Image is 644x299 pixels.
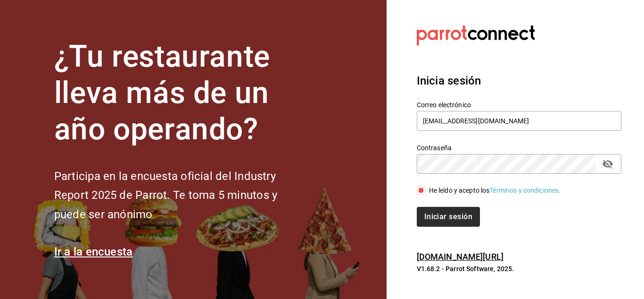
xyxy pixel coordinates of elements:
h1: ¿Tu restaurante lleva más de un año operando? [54,39,309,147]
button: Iniciar sesión [417,207,480,227]
label: Contraseña [417,145,621,151]
h2: Participa en la encuesta oficial del Industry Report 2025 de Parrot. Te toma 5 minutos y puede se... [54,167,309,224]
h3: Inicia sesión [417,72,621,89]
p: V1.68.2 - Parrot Software, 2025. [417,264,621,273]
a: Ir a la encuesta [54,245,133,258]
button: passwordField [600,156,616,172]
label: Correo electrónico [417,102,621,108]
div: He leído y acepto los [429,186,561,196]
a: [DOMAIN_NAME][URL] [417,252,504,262]
input: Ingresa tu correo electrónico [417,111,621,131]
a: Términos y condiciones. [489,187,561,194]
